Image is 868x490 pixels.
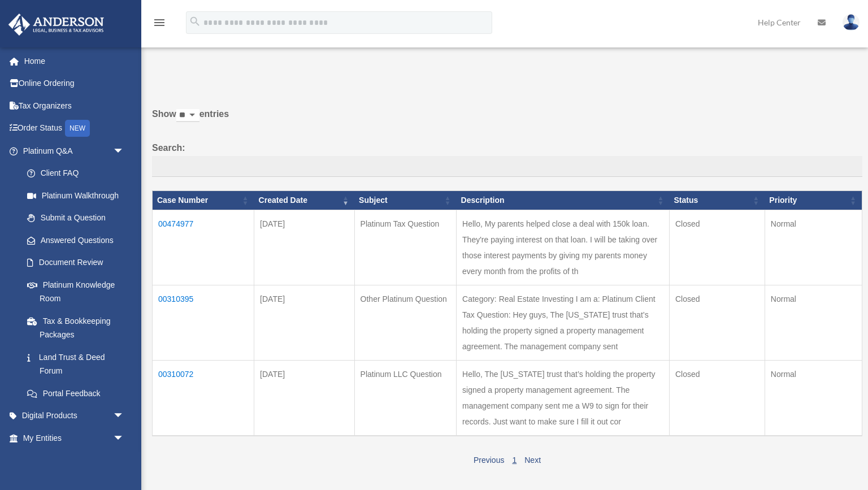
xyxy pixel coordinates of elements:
[765,210,862,285] td: Normal
[670,191,765,210] th: Status: activate to sort column ascending
[153,191,254,210] th: Case Number: activate to sort column ascending
[153,16,166,29] i: menu
[113,449,136,472] span: arrow_drop_down
[113,405,136,428] span: arrow_drop_down
[670,361,765,436] td: Closed
[457,191,670,210] th: Description: activate to sort column ascending
[457,210,670,285] td: Hello, My parents helped close a deal with 150k loan. They're paying interest on that loan. I wil...
[670,210,765,285] td: Closed
[254,361,354,436] td: [DATE]
[8,50,141,72] a: Home
[254,285,354,361] td: [DATE]
[354,210,456,285] td: Platinum Tax Question
[153,361,254,436] td: 00310072
[16,162,136,185] a: Client FAQ
[153,285,254,361] td: 00310395
[254,210,354,285] td: [DATE]
[765,285,862,361] td: Normal
[5,14,107,36] img: Anderson Advisors Platinum Portal
[512,456,517,465] a: 1
[354,361,456,436] td: Platinum LLC Question
[254,191,354,210] th: Created Date: activate to sort column ascending
[113,140,136,163] span: arrow_drop_down
[152,106,862,133] label: Show entries
[153,20,166,29] a: menu
[153,210,254,285] td: 00474977
[8,94,141,117] a: Tax Organizers
[8,72,141,95] a: Online Ordering
[16,251,136,274] a: Document Review
[16,229,130,251] a: Answered Questions
[113,427,136,450] span: arrow_drop_down
[16,382,136,405] a: Portal Feedback
[65,120,90,137] div: NEW
[457,285,670,361] td: Category: Real Estate Investing I am a: Platinum Client Tax Question: Hey guys, The [US_STATE] tr...
[189,15,201,28] i: search
[16,310,136,346] a: Tax & Bookkeeping Packages
[152,156,862,177] input: Search:
[16,274,136,310] a: Platinum Knowledge Room
[8,449,141,472] a: My Anderson Teamarrow_drop_down
[16,184,136,207] a: Platinum Walkthrough
[843,14,860,31] img: User Pic
[16,207,136,229] a: Submit a Question
[8,405,141,427] a: Digital Productsarrow_drop_down
[457,361,670,436] td: Hello, The [US_STATE] trust that’s holding the property signed a property management agreement. T...
[8,427,141,449] a: My Entitiesarrow_drop_down
[152,140,862,177] label: Search:
[176,109,199,122] select: Showentries
[8,140,136,162] a: Platinum Q&Aarrow_drop_down
[354,191,456,210] th: Subject: activate to sort column ascending
[354,285,456,361] td: Other Platinum Question
[8,117,141,140] a: Order StatusNEW
[16,346,136,382] a: Land Trust & Deed Forum
[524,456,541,465] a: Next
[670,285,765,361] td: Closed
[765,191,862,210] th: Priority: activate to sort column ascending
[474,456,504,465] a: Previous
[765,361,862,436] td: Normal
